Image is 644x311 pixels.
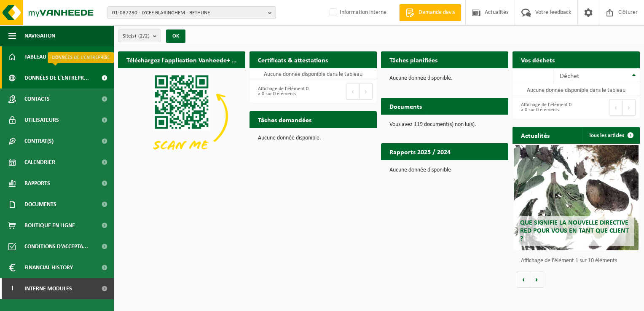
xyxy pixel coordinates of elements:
[112,7,265,19] span: 01-087280 - LYCEE BLARINGHEM - BETHUNE
[24,236,88,257] span: Conditions d'accepta...
[118,51,245,68] h2: Téléchargez l'application Vanheede+ maintenant!
[346,83,360,100] button: Previous
[513,84,640,96] td: Aucune donnée disponible dans le tableau
[24,88,50,110] span: Contacts
[328,6,386,19] label: Information interne
[381,51,446,68] h2: Tâches planifiées
[138,33,150,39] count: (2/2)
[517,271,530,288] button: Vorige
[517,98,572,117] div: Affichage de l'élément 0 à 0 sur 0 éléments
[107,6,276,19] button: 01-087280 - LYCEE BLARINGHEM - BETHUNE
[530,271,543,288] button: Volgende
[623,99,636,116] button: Next
[609,99,623,116] button: Previous
[250,51,336,68] h2: Certificats & attestations
[118,29,161,42] button: Site(s)(2/2)
[8,278,16,299] span: I
[258,135,368,141] p: Aucune donnée disponible.
[123,30,150,43] span: Site(s)
[513,51,563,68] h2: Vos déchets
[389,75,500,81] p: Aucune donnée disponible.
[24,46,70,67] span: Tableau de bord
[389,167,500,173] p: Aucune donnée disponible
[520,220,629,242] span: Que signifie la nouvelle directive RED pour vous en tant que client ?
[166,29,185,43] button: OK
[250,111,320,128] h2: Tâches demandées
[560,73,579,80] span: Déchet
[24,152,55,173] span: Calendrier
[389,122,500,128] p: Vous avez 119 document(s) non lu(s).
[254,82,309,101] div: Affichage de l'élément 0 à 0 sur 0 éléments
[24,131,54,152] span: Contrat(s)
[416,8,457,17] span: Demande devis
[24,194,56,215] span: Documents
[381,143,459,160] h2: Rapports 2025 / 2024
[24,215,75,236] span: Boutique en ligne
[24,67,89,88] span: Données de l'entrepr...
[24,257,73,278] span: Financial History
[24,110,59,131] span: Utilisateurs
[381,98,430,114] h2: Documents
[435,160,507,177] a: Consulter les rapports
[582,127,639,144] a: Tous les articles
[250,68,377,80] td: Aucune donnée disponible dans le tableau
[360,83,373,100] button: Next
[24,25,55,46] span: Navigation
[399,4,461,21] a: Demande devis
[513,127,558,143] h2: Actualités
[24,173,50,194] span: Rapports
[24,278,72,299] span: Interne modules
[514,145,639,250] a: Que signifie la nouvelle directive RED pour vous en tant que client ?
[118,68,245,164] img: Download de VHEPlus App
[521,258,636,264] p: Affichage de l'élément 1 sur 10 éléments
